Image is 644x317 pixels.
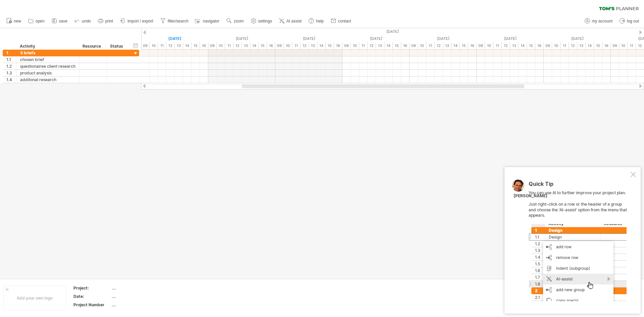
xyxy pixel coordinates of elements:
div: Wednesday, 10 September 2025 [477,35,544,42]
div: 11 [158,42,166,49]
div: 09 [410,42,418,49]
div: 14 [183,42,192,49]
div: 1.4 [6,76,16,83]
span: contact [338,19,351,23]
div: 14 [384,42,393,49]
div: Saturday, 6 September 2025 [208,35,275,42]
div: additonal research [20,76,76,83]
div: 12 [166,42,175,49]
span: undo [82,19,91,23]
span: import / export [127,19,153,23]
div: 3 briefs [20,50,76,56]
div: 12 [569,42,577,49]
div: 1.2 [6,63,16,69]
div: Tuesday, 9 September 2025 [410,35,477,42]
div: 11 [628,42,636,49]
div: 13 [376,42,384,49]
div: 11 [560,42,569,49]
div: 16 [602,42,611,49]
div: 12 [502,42,510,49]
div: 11 [493,42,502,49]
div: 16 [401,42,410,49]
div: Status [110,43,125,50]
div: 16 [334,42,342,49]
div: Project: [73,285,110,291]
a: AI assist [277,17,304,25]
div: Sunday, 7 September 2025 [275,35,342,42]
a: import / export [118,17,155,25]
span: filter/search [168,19,189,23]
span: print [105,19,113,23]
div: Quick Tip [529,181,629,190]
div: Date: [73,294,110,299]
a: zoom [225,17,246,25]
div: 13 [443,42,451,49]
span: save [59,19,67,23]
div: 13 [577,42,586,49]
div: Thursday, 11 September 2025 [544,35,611,42]
div: Resource [83,43,103,50]
div: 14 [519,42,527,49]
div: 12 [233,42,242,49]
span: settings [258,19,272,23]
div: 10 [150,42,158,49]
div: 11 [292,42,301,49]
div: .... [112,285,168,291]
div: chosen brief [20,56,76,63]
div: product analysis [20,70,76,76]
div: 09 [275,42,284,49]
div: 09 [342,42,351,49]
a: settings [249,17,274,25]
div: 15 [527,42,535,49]
div: questionairee client research [20,63,76,69]
div: 15 [594,42,602,49]
div: .... [112,294,168,299]
div: 09 [208,42,217,49]
span: open [36,19,45,23]
div: 09 [544,42,552,49]
span: navigator [203,19,219,23]
div: 1 [6,50,16,56]
div: Project Number [73,302,110,308]
div: 16 [267,42,275,49]
div: 12 [301,42,309,49]
div: 15 [259,42,267,49]
a: new [5,17,23,25]
div: 11 [225,42,233,49]
div: Activity [20,43,75,50]
span: help [316,19,324,23]
a: undo [73,17,93,25]
div: 10 [418,42,426,49]
a: contact [329,17,353,25]
div: Monday, 8 September 2025 [342,35,410,42]
div: 09 [141,42,150,49]
div: 10 [351,42,359,49]
div: 15 [192,42,200,49]
span: AI assist [286,19,302,23]
div: 16 [535,42,544,49]
div: 10 [485,42,493,49]
span: log out [627,19,639,23]
div: 15 [326,42,334,49]
div: Friday, 5 September 2025 [141,35,208,42]
div: 14 [250,42,259,49]
span: my account [592,19,612,23]
div: 13 [175,42,183,49]
div: 14 [451,42,460,49]
div: 10 [284,42,292,49]
div: 09 [611,42,619,49]
a: filter/search [159,17,191,25]
div: 13 [309,42,317,49]
a: help [307,17,326,25]
div: 16 [468,42,477,49]
div: 11 [426,42,435,49]
div: [PERSON_NAME] [514,193,547,199]
div: 12 [435,42,443,49]
span: zoom [234,19,244,23]
a: save [50,17,69,25]
div: 1.1 [6,56,16,63]
div: 14 [586,42,594,49]
div: 12 [368,42,376,49]
div: Add your own logo [3,285,66,311]
div: 15 [393,42,401,49]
